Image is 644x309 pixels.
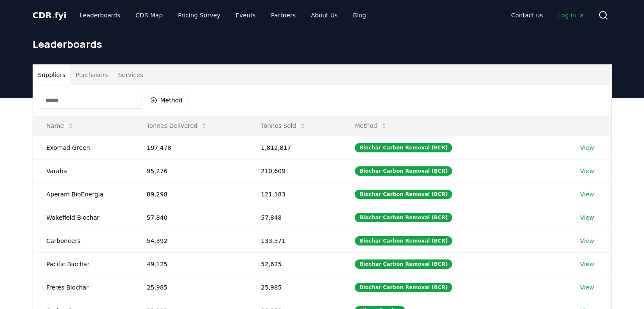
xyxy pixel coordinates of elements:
td: 25,985 [133,276,248,299]
a: View [580,237,594,245]
a: Log in [551,8,591,23]
a: Partners [264,8,302,23]
div: Biochar Carbon Removal (BCR) [355,213,452,222]
a: CDR Map [129,8,169,23]
span: Log in [558,11,584,19]
td: 121,183 [247,182,341,206]
td: 210,609 [247,159,341,182]
td: 89,298 [133,182,248,206]
td: Pacific Biochar [33,252,133,276]
div: Biochar Carbon Removal (BCR) [355,190,452,199]
a: View [580,283,594,292]
td: 133,571 [247,229,341,252]
nav: Main [73,8,373,23]
td: 95,276 [133,159,248,182]
div: Biochar Carbon Removal (BCR) [355,143,452,152]
button: Suppliers [33,65,71,85]
a: Events [229,8,263,23]
a: Leaderboards [73,8,127,23]
button: Method [348,117,394,134]
a: About Us [304,8,344,23]
td: 49,125 [133,252,248,276]
button: Services [113,65,148,85]
div: Biochar Carbon Removal (BCR) [355,166,452,176]
td: 197,478 [133,136,248,159]
td: 57,848 [247,206,341,229]
a: View [580,167,594,175]
td: 1,812,817 [247,136,341,159]
td: Carboneers [33,229,133,252]
td: Varaha [33,159,133,182]
button: Name [40,117,81,134]
a: CDR.fyi [33,9,66,21]
td: Freres Biochar [33,276,133,299]
td: Exomad Green [33,136,133,159]
div: Biochar Carbon Removal (BCR) [355,259,452,269]
a: Pricing Survey [171,8,227,23]
div: Biochar Carbon Removal (BCR) [355,236,452,246]
a: Contact us [504,8,550,23]
td: 57,840 [133,206,248,229]
td: 52,625 [247,252,341,276]
h1: Leaderboards [33,37,612,51]
button: Tonnes Delivered [140,117,215,134]
a: View [580,190,594,199]
a: View [580,260,594,268]
button: Method [145,94,188,107]
td: Aperam BioEnergia [33,182,133,206]
a: View [580,143,594,152]
a: View [580,213,594,222]
div: Biochar Carbon Removal (BCR) [355,283,452,292]
td: Wakefield Biochar [33,206,133,229]
nav: Main [504,8,591,23]
button: Purchasers [70,65,113,85]
span: . [52,10,55,20]
td: 25,985 [247,276,341,299]
button: Tonnes Sold [254,117,313,134]
td: 54,392 [133,229,248,252]
a: Blog [346,8,373,23]
span: CDR fyi [33,10,66,20]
